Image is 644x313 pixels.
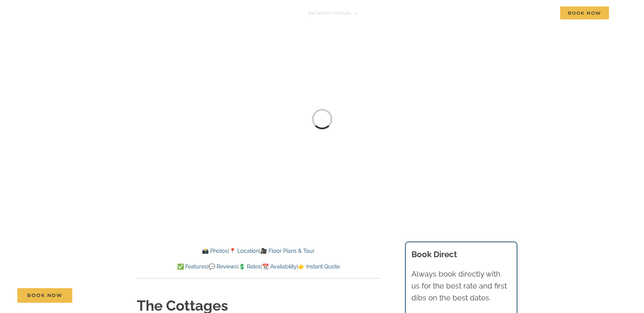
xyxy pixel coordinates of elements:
span: Vacation homes [308,11,351,15]
span: Things to do [373,11,407,15]
a: About [485,6,508,20]
a: Things to do [373,6,413,20]
a: 💲 Rates [239,263,261,270]
b: Book Direct [411,249,457,259]
p: | | | | [137,262,380,271]
a: 📆 Availability [262,263,297,270]
nav: Main Menu [308,6,609,20]
p: Always book directly with us for the best rate and first dibs on the best dates. [411,268,511,304]
a: Vacation homes [308,6,357,20]
a: ✅ Features [177,263,207,270]
a: 👉 Instant Quote [298,263,340,270]
a: Contact [523,6,545,20]
p: | | [137,247,380,256]
a: 🎥 Floor Plans & Tour [260,248,315,254]
span: Book Now [560,6,609,19]
div: Loading... [308,105,336,134]
span: Deals & More [428,11,464,15]
span: Contact [523,11,545,15]
span: Book Now [27,293,62,298]
a: Deals & More [428,6,470,20]
a: 💬 Reviews [208,263,237,270]
img: Branson Family Retreats Logo [35,8,150,23]
a: 📍 Location [229,248,259,254]
span: About [485,11,502,15]
a: Book Now [17,288,72,303]
a: 📸 Photos [202,248,228,254]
